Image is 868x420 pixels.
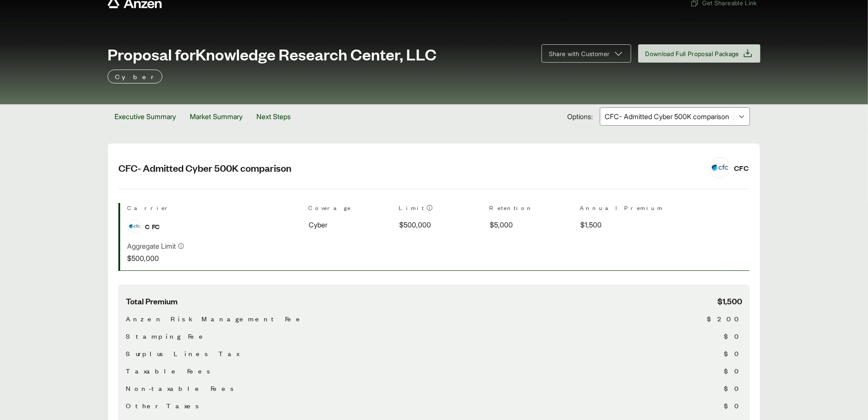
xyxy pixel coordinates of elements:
[126,383,237,393] span: Non-taxable Fees
[115,71,155,82] p: Cyber
[126,296,178,307] span: Total Premium
[580,203,663,216] th: Annual Premium
[734,162,749,174] div: CFC
[399,203,482,216] th: Limit
[128,220,141,233] img: CFC logo
[399,220,431,230] span: $500,000
[724,331,742,341] span: $0
[126,400,202,411] span: Other Taxes
[127,253,185,263] p: $500,000
[717,296,742,307] span: $1,500
[308,203,392,216] th: Coverage
[126,348,239,359] span: Surplus Lines Tax
[580,220,602,230] span: $1,500
[126,366,214,376] span: Taxable Fees
[126,313,305,324] span: Anzen Risk Management Fee
[710,158,730,178] img: CFC logo
[724,400,742,411] span: $0
[108,104,183,129] button: Executive Summary
[638,44,761,63] button: Download Full Proposal Package
[249,104,298,129] button: Next Steps
[127,241,176,251] p: Aggregate Limit
[646,49,740,58] span: Download Full Proposal Package
[490,220,513,230] span: $5,000
[309,220,327,230] span: Cyber
[126,331,208,341] span: Stamping Fee
[127,203,301,216] th: Carrier
[707,313,742,324] span: $200
[118,161,699,174] h2: CFC- Admitted Cyber 500K comparison
[145,221,162,232] span: CFC
[724,383,742,393] span: $0
[724,366,742,376] span: $0
[567,111,593,122] span: Options:
[183,104,249,129] button: Market Summary
[549,49,610,58] span: Share with Customer
[724,348,742,359] span: $0
[108,45,437,63] span: Proposal for Knowledge Research Center, LLC
[542,44,631,63] button: Share with Customer
[489,203,573,216] th: Retention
